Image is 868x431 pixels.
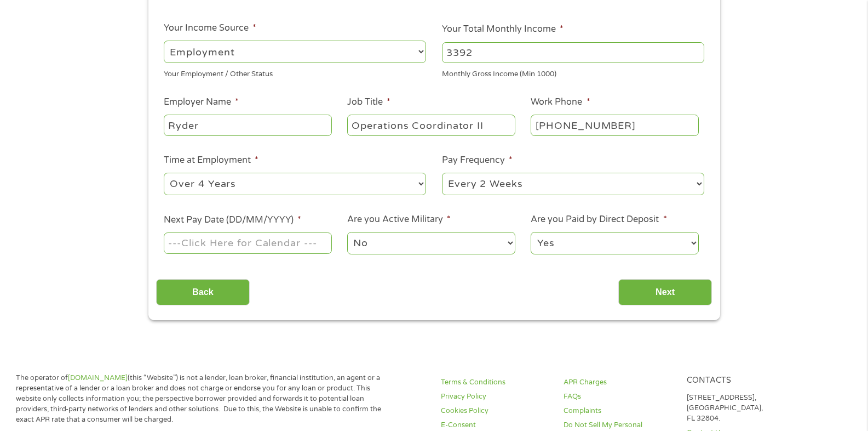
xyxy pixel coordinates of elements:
div: Monthly Gross Income (Min 1000) [442,65,704,80]
a: APR Charges [564,377,673,388]
p: [STREET_ADDRESS], [GEOGRAPHIC_DATA], FL 32804. [687,393,796,424]
a: Terms & Conditions [441,377,550,388]
a: Privacy Policy [441,392,550,402]
div: Your Employment / Other Status [164,65,426,80]
label: Your Income Source [164,22,256,34]
label: Pay Frequency [442,155,513,166]
h4: Contacts [687,376,796,386]
input: Walmart [164,115,331,135]
input: Next [618,279,712,306]
a: Complaints [564,406,673,416]
a: [DOMAIN_NAME] [68,373,128,382]
a: FAQs [564,392,673,402]
label: Time at Employment [164,155,258,166]
label: Are you Active Military [347,214,451,225]
label: Your Total Monthly Income [442,24,564,35]
label: Job Title [347,97,390,108]
a: E-Consent [441,420,550,430]
label: Work Phone [531,97,590,108]
input: Cashier [347,115,515,135]
input: 1800 [442,42,704,63]
input: ---Click Here for Calendar --- [164,232,331,253]
label: Next Pay Date (DD/MM/YYYY) [164,214,301,226]
input: Back [156,279,250,306]
a: Cookies Policy [441,406,550,416]
input: (231) 754-4010 [531,115,698,135]
label: Employer Name [164,97,239,108]
label: Are you Paid by Direct Deposit [531,214,666,225]
p: The operator of (this “Website”) is not a lender, loan broker, financial institution, an agent or... [16,373,385,424]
